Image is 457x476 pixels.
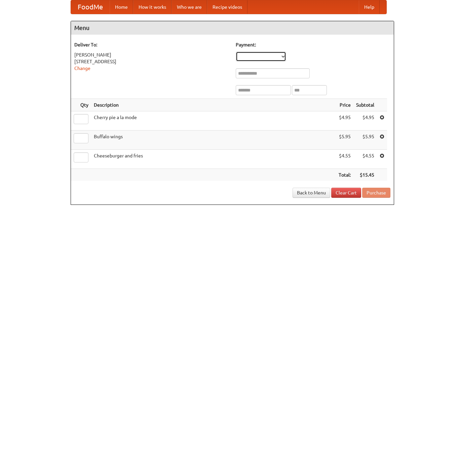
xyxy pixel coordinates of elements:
[293,188,330,198] a: Back to Menu
[74,66,90,71] a: Change
[71,21,394,35] h4: Menu
[336,131,353,150] td: $5.95
[353,150,377,169] td: $4.55
[331,188,361,198] a: Clear Cart
[172,0,207,14] a: Who we are
[353,99,377,111] th: Subtotal
[91,111,336,131] td: Cherry pie a la mode
[336,111,353,131] td: $4.95
[353,131,377,150] td: $5.95
[362,188,390,198] button: Purchase
[91,99,336,111] th: Description
[74,41,229,48] h5: Deliver To:
[133,0,172,14] a: How it works
[336,150,353,169] td: $4.55
[353,169,377,181] th: $15.45
[236,41,390,48] h5: Payment:
[71,0,110,14] a: FoodMe
[207,0,247,14] a: Recipe videos
[74,51,229,58] div: [PERSON_NAME]
[110,0,133,14] a: Home
[91,131,336,150] td: Buffalo wings
[359,0,380,14] a: Help
[353,111,377,131] td: $4.95
[91,150,336,169] td: Cheeseburger and fries
[71,99,91,111] th: Qty
[74,58,229,65] div: [STREET_ADDRESS]
[336,99,353,111] th: Price
[336,169,353,181] th: Total:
